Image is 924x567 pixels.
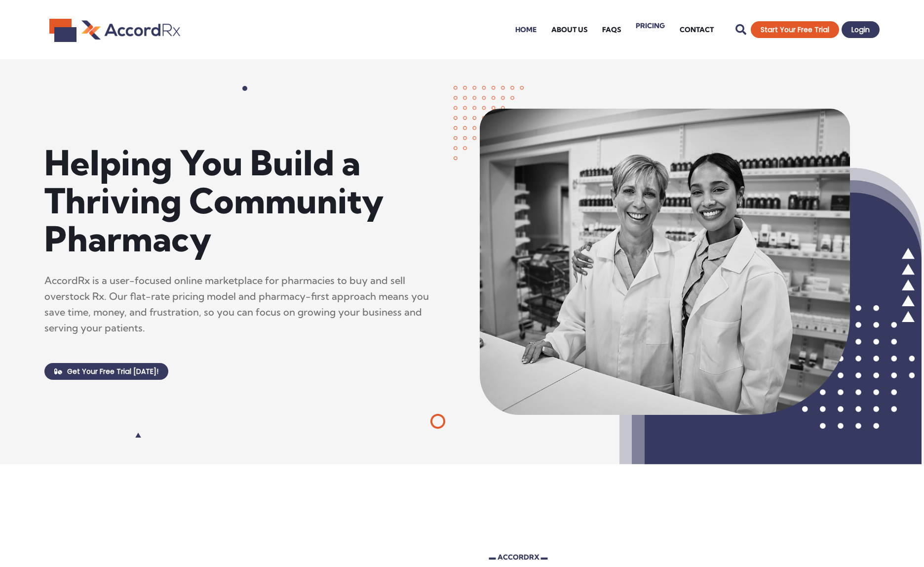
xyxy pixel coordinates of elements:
a: Get Your Free Trial [DATE]! [44,363,168,380]
p: AccordRx is a user-focused online marketplace for pharmacies to buy and sell overstock Rx. Our fl... [44,273,430,336]
a: Contact [672,10,721,49]
a: Start Your Free Trial [751,21,839,38]
a: Home [508,10,544,49]
span: Login [851,26,870,33]
span: Start Your Free Trial [761,26,829,33]
h6: ▬ AccordRx ▬ [489,553,773,562]
a: About Us [544,10,595,49]
a: Pricing [628,6,672,45]
h1: Helping You Build a Thriving Community Pharmacy [44,144,430,258]
span: Get Your Free Trial [DATE]! [67,368,158,375]
a: Login [842,21,880,38]
nav: Menu [508,10,721,49]
a: FAQs [595,10,628,49]
div: Search [731,20,751,40]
